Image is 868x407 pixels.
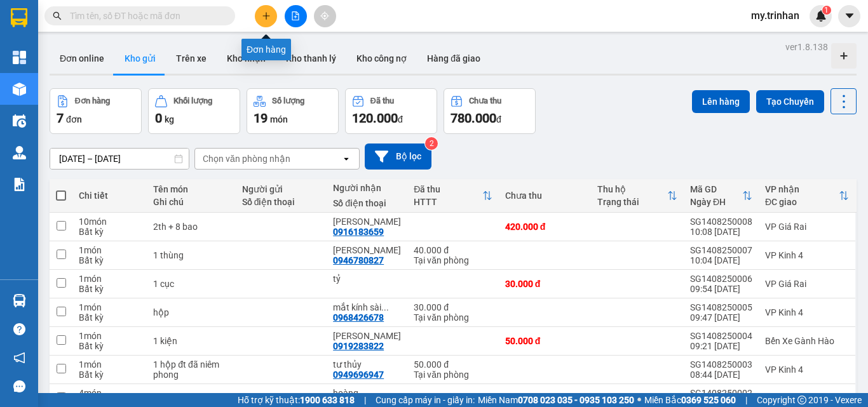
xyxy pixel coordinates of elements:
div: 0919283822 [333,341,384,351]
div: VP Giá Rai [765,222,849,232]
div: Đã thu [370,97,394,105]
span: 19 [254,110,268,126]
span: my.trinhan [741,8,810,23]
span: Miền Nam [478,393,634,407]
strong: 0369 525 060 [681,395,736,405]
img: warehouse-icon [13,146,26,159]
span: món [270,114,288,124]
div: Bất kỳ [79,227,140,237]
sup: 2 [425,137,438,150]
span: 7 [57,110,64,126]
button: Đơn online [50,43,114,74]
div: Bất kỳ [79,255,140,265]
img: warehouse-icon [13,294,26,307]
div: 1 thùng [153,250,229,260]
div: Tại văn phòng [414,370,492,380]
span: Miền Bắc [644,393,736,407]
div: nguyễn trung [333,217,401,227]
div: 1 kiện [153,336,229,346]
button: Đơn hàng7đơn [50,88,142,134]
span: | [364,393,366,407]
th: Toggle SortBy [407,179,499,213]
div: Ngày ĐH [690,197,742,207]
th: Toggle SortBy [684,179,759,213]
div: Khối lượng [173,97,212,105]
div: 09:47 [DATE] [690,312,752,323]
img: warehouse-icon [13,83,26,96]
div: SG1408250005 [690,302,752,312]
div: SG1408250002 [690,388,752,398]
div: 30.000 đ [414,302,492,312]
div: 09:54 [DATE] [690,284,752,294]
div: 10:08 [DATE] [690,227,752,237]
div: SG1408250003 [690,359,752,370]
div: Mã GD [690,184,742,194]
button: Kho gửi [114,43,166,74]
div: Thu hộ [597,184,667,194]
button: Trên xe [166,43,217,74]
div: Số điện thoại [333,198,401,208]
div: 08:44 [DATE] [690,370,752,380]
div: HTTT [414,197,482,207]
div: VP Giá Rai [765,279,849,289]
div: 1 món [79,274,140,284]
button: Số lượng19món [247,88,339,134]
button: Kho nhận [217,43,276,74]
span: đ [398,114,403,124]
div: hoàng [333,388,401,398]
input: Tìm tên, số ĐT hoặc mã đơn [70,9,220,23]
span: | [745,393,747,407]
div: 1 cục [153,279,229,289]
span: search [53,11,62,20]
div: 2th + 8 bao [153,222,229,232]
div: Chi tiết [79,190,140,201]
div: thao nghi [333,245,401,255]
div: VP Kinh 4 [765,393,849,403]
th: Toggle SortBy [591,179,684,213]
div: 1 món [79,302,140,312]
div: ver 1.8.138 [785,40,828,54]
button: Kho thanh lý [276,43,346,74]
div: Trạng thái [597,197,667,207]
img: solution-icon [13,178,26,191]
span: đ [496,114,501,124]
button: Tạo Chuyến [756,90,824,113]
span: plus [262,11,271,20]
div: VP Kinh 4 [765,307,849,317]
div: 0946780827 [333,255,384,265]
span: Cung cấp máy in - giấy in: [376,393,475,407]
div: Đơn hàng [241,39,291,60]
span: đơn [66,114,82,124]
button: Chưa thu780.000đ [444,88,536,134]
div: 4 món [79,388,140,398]
span: 0 [155,110,162,126]
div: 0949696947 [333,370,384,380]
span: aim [320,11,329,20]
div: Số lượng [272,97,304,105]
div: SG1408250004 [690,331,752,341]
span: message [13,380,25,392]
div: Bất kỳ [79,341,140,351]
button: Lên hàng [692,90,750,113]
button: Kho công nợ [346,43,417,74]
div: Chưa thu [469,97,501,105]
img: warehouse-icon [13,114,26,128]
div: 280.000 đ [505,393,585,403]
div: 1 món [79,245,140,255]
div: 1 hộp đt đã niêm phong [153,359,229,380]
div: Chọn văn phòng nhận [203,152,290,165]
th: Toggle SortBy [759,179,855,213]
sup: 1 [822,6,831,15]
span: caret-down [844,10,855,22]
img: icon-new-feature [815,10,827,22]
div: 0916183659 [333,227,384,237]
div: Đã thu [414,184,482,194]
span: 120.000 [352,110,398,126]
button: caret-down [838,5,860,27]
div: Bất kỳ [79,312,140,323]
div: mắt kính sài gòn [333,302,401,312]
span: Hỗ trợ kỹ thuật: [238,393,355,407]
div: 10 món [79,217,140,227]
div: tư thủy [333,359,401,370]
div: SG1408250006 [690,274,752,284]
